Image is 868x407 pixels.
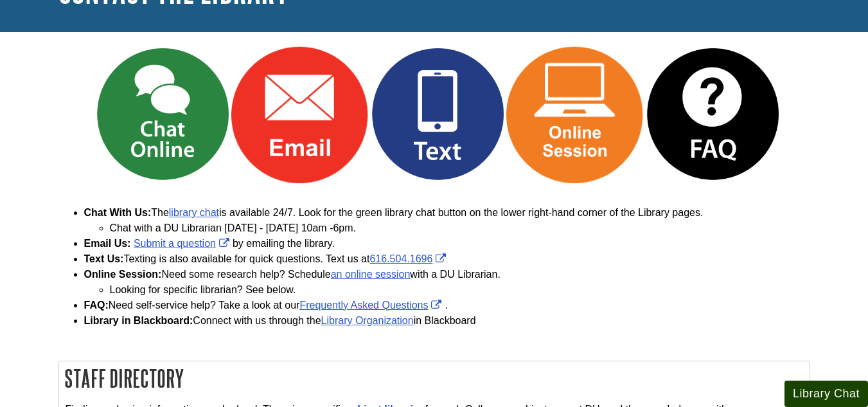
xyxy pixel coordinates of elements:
[321,315,414,326] a: Library Organization
[134,238,233,249] a: Link opens in new window
[110,221,810,236] li: Chat with a DU Librarian [DATE] - [DATE] 10am -6pm.
[84,253,124,264] strong: Text Us:
[84,300,109,311] strong: FAQ:
[84,207,152,218] b: Chat With Us:
[84,267,810,298] li: Need some research help? Schedule with a DU Librarian.
[84,298,810,313] li: Need self-service help? Take a look at our .
[231,46,369,183] img: Email
[784,381,868,407] button: Library Chat
[299,300,445,311] a: Link opens in new window
[84,269,162,280] strong: Online Session:
[369,46,506,183] img: Text
[506,46,644,183] img: Online Session
[59,361,810,395] h2: Staff Directory
[260,108,369,119] a: Link opens in new window
[673,108,781,119] a: Link opens in new window
[535,108,644,119] a: Link opens in new window
[84,313,810,329] li: Connect with us through the in Blackboard
[369,253,449,264] a: Link opens in new window
[84,315,193,326] strong: Library in Blackboard:
[84,236,810,251] li: by emailing the library.
[84,205,810,236] li: The is available 24/7. Look for the green library chat button on the lower right-hand corner of t...
[84,251,810,267] li: Texting is also available for quick questions. Text us at
[84,238,131,249] b: Email Us:
[169,207,219,218] a: library chat
[331,269,411,280] a: an online session
[94,46,231,183] img: Chat
[644,46,781,183] img: FAQ
[110,282,810,298] li: Looking for specific librarian? See below.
